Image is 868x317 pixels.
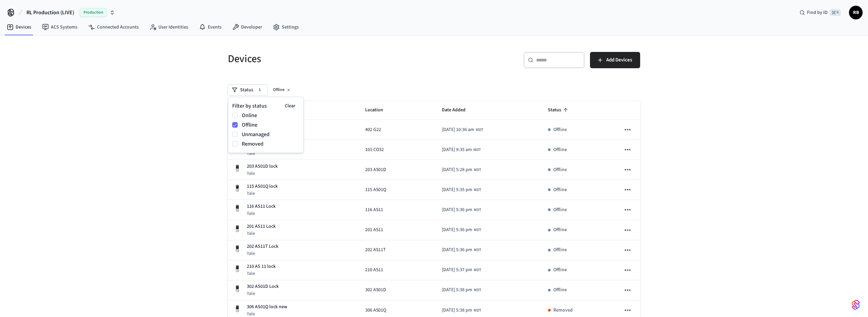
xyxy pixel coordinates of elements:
a: ACS Systems [37,21,83,33]
img: Yale Assure Touchscreen Wifi Smart Lock, Satin Nickel, Front [233,204,241,212]
a: Devices [1,21,37,33]
span: MDT [474,307,481,314]
p: Yale [247,170,278,177]
img: Yale Assure Touchscreen Wifi Smart Lock, Satin Nickel, Front [233,184,241,192]
span: MDT [474,247,481,253]
p: 115 AS01Q lock [247,183,278,190]
span: MDT [473,147,481,153]
span: Status [548,105,570,115]
p: Offline [553,166,567,173]
p: Yale [247,270,276,277]
div: America/Denver [442,166,481,173]
span: Find by ID [807,9,828,16]
span: [DATE] 5:36 pm [442,226,472,234]
p: Offline [553,206,567,213]
label: Unmanaged [242,130,299,138]
span: ⌘ K [830,9,841,16]
span: MDT [474,167,481,173]
a: User Identities [144,21,194,33]
p: Yale [247,150,261,157]
img: Yale Assure Touchscreen Wifi Smart Lock, Satin Nickel, Front [233,305,241,313]
p: 202 AS11T Lock [247,243,278,250]
span: 203 AS01D [365,166,386,173]
p: Offline [553,286,567,294]
div: America/Denver [442,206,481,213]
span: 115 AS01Q [365,186,386,193]
p: Offline [553,266,567,274]
span: RL Production (LIVE) [26,8,74,17]
span: MDT [474,207,481,213]
span: 101 CO32 [365,146,384,153]
a: Settings [268,21,304,33]
p: 116 AS11 Lock [247,203,276,210]
span: Filter by status [232,102,267,110]
label: Removed [242,140,299,148]
p: 302 AS01D Lock [247,283,279,290]
span: 116 AS11 [365,206,383,213]
span: [DATE] 9:35 am [442,146,472,153]
span: MDT [476,127,483,133]
span: MDT [474,187,481,193]
h5: Devices [228,52,430,66]
a: Developer [227,21,268,33]
span: Location [365,105,392,115]
p: Removed [553,307,573,314]
button: RB [849,6,863,19]
span: 402 G22 [365,126,381,133]
p: 203 AS01D lock [247,163,278,170]
img: Yale Assure Touchscreen Wifi Smart Lock, Satin Nickel, Front [233,225,241,233]
button: Add Devices [590,52,640,68]
img: Yale Assure Touchscreen Wifi Smart Lock, Satin Nickel, Front [233,285,241,293]
span: MDT [474,287,481,293]
span: MDT [474,227,481,233]
a: Events [194,21,227,33]
span: 210 AS11 [365,266,383,274]
div: America/Denver [442,126,483,133]
div: America/Denver [442,307,481,314]
span: Date Added [442,105,474,115]
button: Clear [281,101,299,111]
p: Yale [247,290,279,297]
span: 1 [256,87,263,93]
span: [DATE] 5:37 pm [442,266,472,274]
span: [DATE] 5:35 pm [442,186,472,193]
span: 302 AS01D [365,286,386,294]
img: Yale Assure Touchscreen Wifi Smart Lock, Satin Nickel, Front [233,245,241,253]
a: Connected Accounts [83,21,144,33]
span: 201 AS11 [365,226,383,234]
span: [DATE] 5:28 pm [442,166,472,173]
p: Yale [247,230,276,237]
span: [DATE] 5:38 pm [442,286,472,294]
p: Offline [553,146,567,153]
span: Production [80,8,107,17]
div: America/Denver [442,246,481,254]
p: Offline [553,186,567,193]
span: [DATE] 10:36 am [442,126,474,133]
p: Yale [247,250,278,257]
p: 201 AS11 Lock [247,223,276,230]
img: Yale Assure Touchscreen Wifi Smart Lock, Satin Nickel, Front [233,164,241,172]
button: Status1 [228,85,268,95]
p: Yale [247,190,278,197]
span: Add Devices [606,56,632,64]
div: Find by ID⌘ K [794,6,846,19]
p: Offline [553,226,567,234]
img: SeamLogoGradient.69752ec5.svg [852,299,860,310]
span: 202 AS11T [365,246,386,254]
p: 210 AS 11 lock [247,263,276,270]
p: Offline [553,126,567,133]
span: RB [850,6,862,19]
div: America/Denver [442,226,481,234]
span: 306 AS01Q [365,307,386,314]
span: [DATE] 5:36 pm [442,206,472,213]
label: Offline [242,121,299,129]
span: [DATE] 5:38 pm [442,307,472,314]
div: America/Denver [442,286,481,294]
div: America/Denver [442,146,481,153]
div: Offline [270,86,294,94]
div: America/Denver [442,266,481,274]
p: Yale [247,210,276,217]
p: 306 AS01Q lock new [247,303,287,311]
div: America/Denver [442,186,481,193]
span: MDT [474,267,481,273]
